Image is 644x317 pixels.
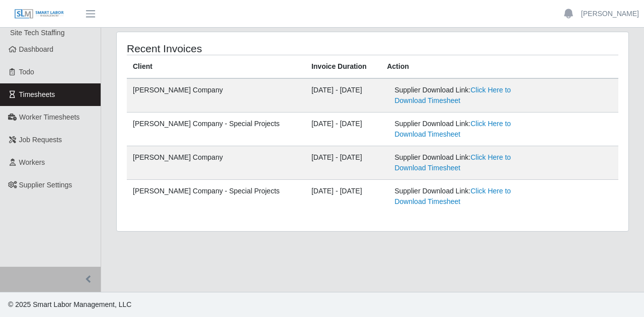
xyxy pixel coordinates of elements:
[19,181,72,189] span: Supplier Settings
[14,9,64,20] img: SLM Logo
[394,85,530,106] div: Supplier Download Link:
[127,78,305,113] td: [PERSON_NAME] Company
[127,113,305,146] td: [PERSON_NAME] Company - Special Projects
[19,136,62,144] span: Job Requests
[127,180,305,214] td: [PERSON_NAME] Company - Special Projects
[394,152,530,173] div: Supplier Download Link:
[19,68,34,76] span: Todo
[305,180,381,214] td: [DATE] - [DATE]
[305,113,381,146] td: [DATE] - [DATE]
[581,9,639,19] a: [PERSON_NAME]
[127,55,305,79] th: Client
[19,90,55,98] span: Timesheets
[19,45,54,53] span: Dashboard
[8,300,131,308] span: © 2025 Smart Labor Management, LLC
[19,158,45,166] span: Workers
[305,78,381,113] td: [DATE] - [DATE]
[305,55,381,79] th: Invoice Duration
[394,119,530,140] div: Supplier Download Link:
[381,55,618,79] th: Action
[127,146,305,180] td: [PERSON_NAME] Company
[127,42,323,55] h4: Recent Invoices
[394,186,530,207] div: Supplier Download Link:
[10,29,64,37] span: Site Tech Staffing
[305,146,381,180] td: [DATE] - [DATE]
[19,113,79,121] span: Worker Timesheets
